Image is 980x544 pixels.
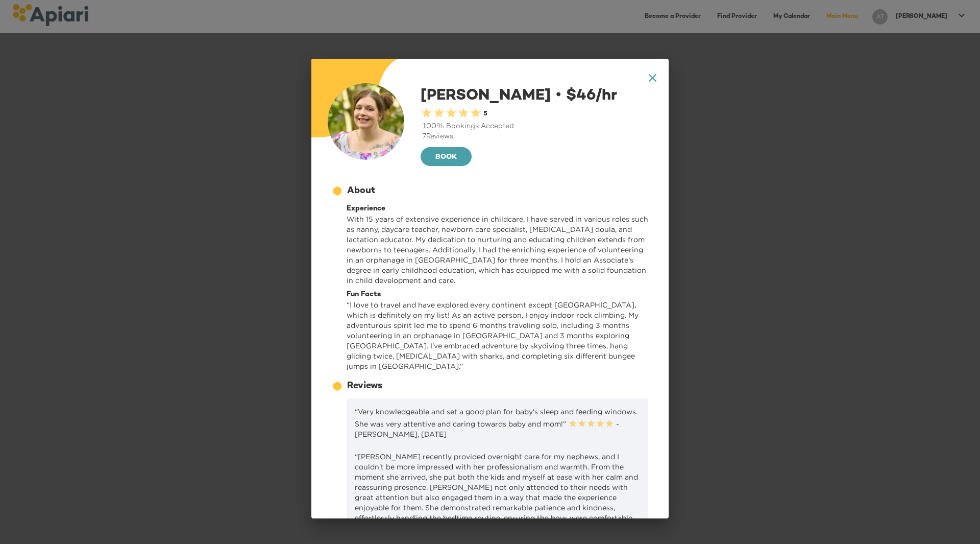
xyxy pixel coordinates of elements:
span: BOOK [429,151,463,164]
span: “ I love to travel and have explored every continent except [GEOGRAPHIC_DATA], which is definitel... [347,301,639,370]
div: 5 [482,109,487,119]
div: Reviews [347,380,382,393]
div: Fun Facts [347,290,648,300]
span: $ 46 /hr [551,88,617,104]
p: With 15 years of extensive experience in childcare, I have served in various roles such as nanny,... [347,214,648,286]
p: “Very knowledgeable and set a good plan for baby's sleep and feeding windows. She was very attent... [355,407,640,439]
div: 7 Reviews [421,132,652,142]
div: [PERSON_NAME] [421,83,652,168]
div: About [347,184,375,198]
div: 100 % Bookings Accepted [421,122,652,132]
img: user-photo-123-1725322803280.jpeg [328,83,404,160]
span: • [555,86,562,102]
button: BOOK [421,147,472,167]
div: Experience [347,204,648,214]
